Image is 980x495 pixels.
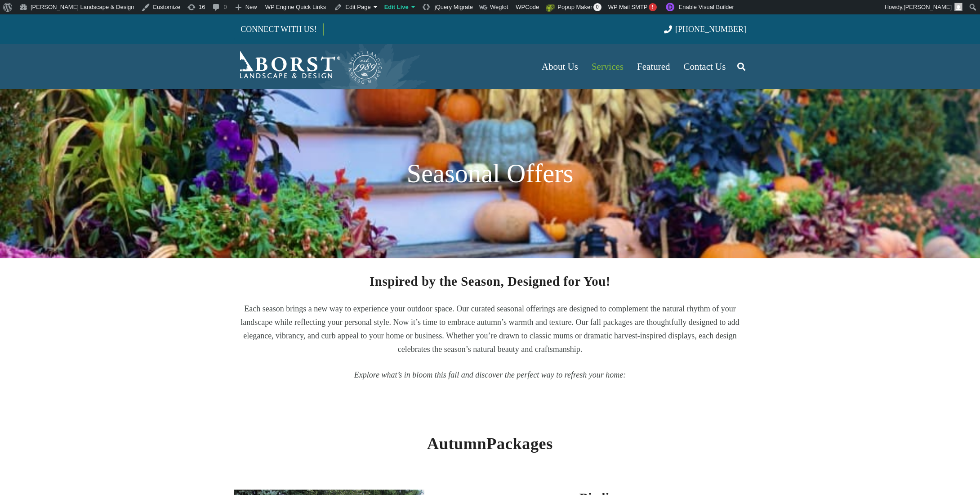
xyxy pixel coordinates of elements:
[234,49,383,85] a: Borst-Logo
[637,61,670,72] span: Featured
[354,370,626,379] em: Explore what’s in bloom this fall and discover the perfect way to refresh your home:
[542,61,578,72] span: About Us
[427,435,486,453] span: Autumn
[593,3,601,11] span: 0
[585,44,630,89] a: Services
[677,44,733,89] a: Contact Us
[234,49,383,85] img: Borst Landscape & Design logo featuring the brand name "Borst" and the tagline "Landscape & Desig...
[649,3,657,11] span: !
[664,25,746,34] a: [PHONE_NUMBER]
[486,435,553,453] span: Packages
[407,159,574,188] span: Seasonal Offers
[592,61,624,72] span: Services
[675,25,746,34] span: [PHONE_NUMBER]
[234,302,746,356] p: Each season brings a new way to experience your outdoor space. Our curated seasonal offerings are...
[684,61,726,72] span: Contact Us
[234,18,323,40] a: CONNECT WITH US!
[904,4,952,10] span: [PERSON_NAME]
[732,55,750,78] a: Search
[535,44,585,89] a: About Us
[630,44,677,89] a: Featured
[370,274,610,288] span: Inspired by the Season, Designed for You!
